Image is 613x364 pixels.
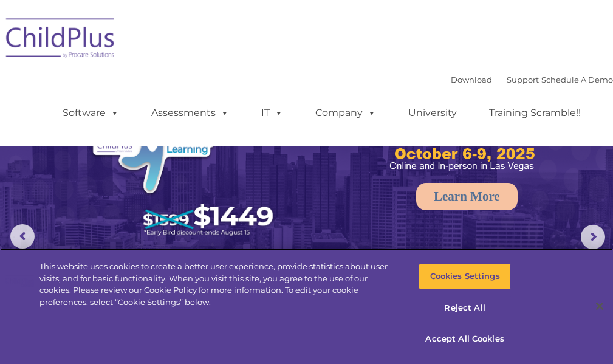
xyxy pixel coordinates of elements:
button: Accept All Cookies [419,326,510,352]
a: Learn More [416,183,518,210]
a: Training Scramble!! [477,101,593,125]
font: | [451,75,613,84]
button: Close [586,293,613,320]
a: IT [249,101,295,125]
a: Schedule A Demo [541,75,613,84]
a: Support [507,75,539,84]
button: Cookies Settings [419,264,510,289]
a: Download [451,75,492,84]
a: Assessments [139,101,241,125]
button: Reject All [419,295,510,321]
a: Company [303,101,388,125]
div: This website uses cookies to create a better user experience, provide statistics about user visit... [39,261,400,308]
a: University [396,101,469,125]
a: Software [50,101,131,125]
